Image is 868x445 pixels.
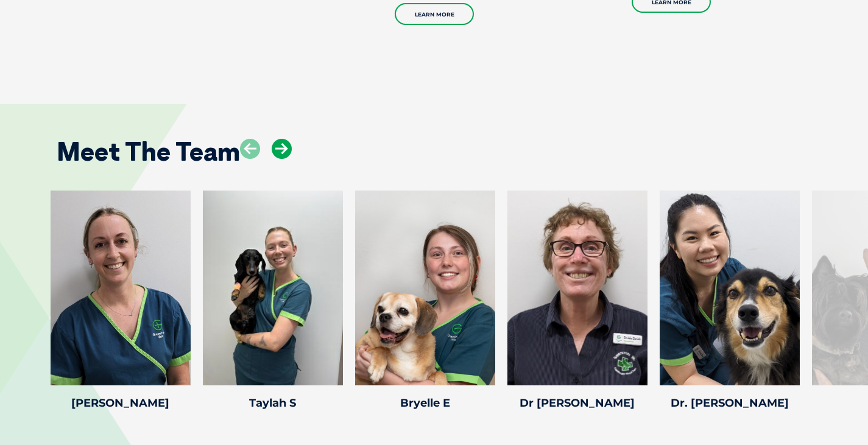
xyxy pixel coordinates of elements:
[51,398,191,408] h4: [PERSON_NAME]
[355,398,495,408] h4: Bryelle E
[57,139,240,164] h2: Meet The Team
[203,398,343,408] h4: Taylah S
[395,3,474,25] a: Learn More
[660,398,800,408] h4: Dr. [PERSON_NAME]
[507,398,647,408] h4: Dr [PERSON_NAME]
